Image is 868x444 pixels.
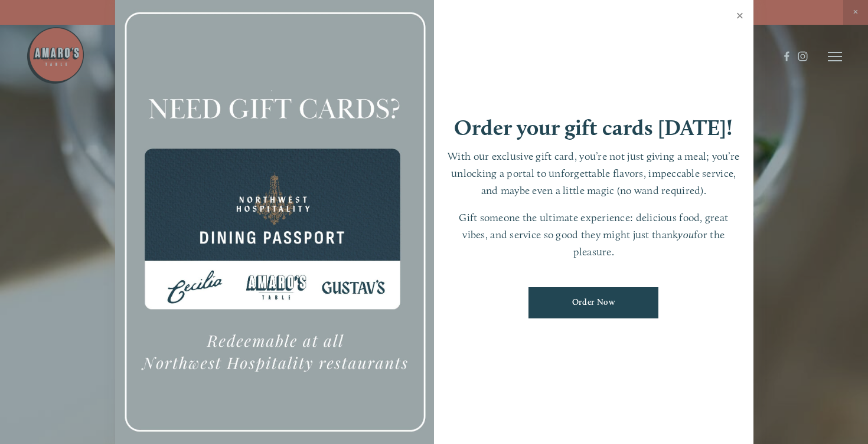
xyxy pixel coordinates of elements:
[454,117,733,139] h1: Order your gift cards [DATE]!
[729,1,752,34] a: Close
[528,287,658,318] a: Order Now
[446,209,742,260] p: Gift someone the ultimate experience: delicious food, great vibes, and service so good they might...
[446,148,742,199] p: With our exclusive gift card, you’re not just giving a meal; you’re unlocking a portal to unforge...
[678,228,694,241] em: you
